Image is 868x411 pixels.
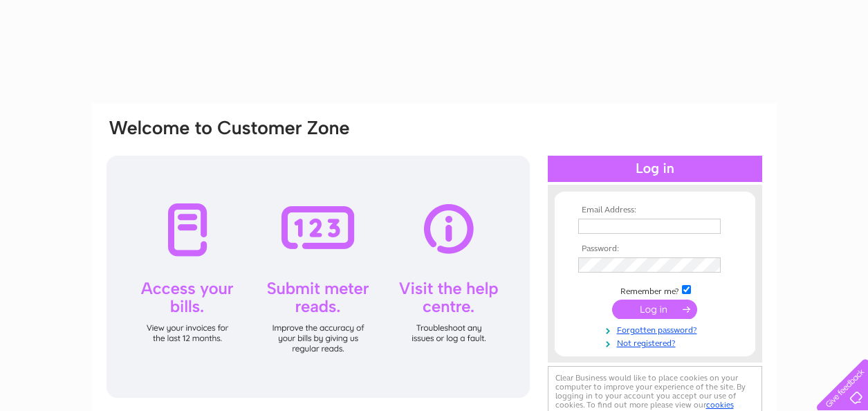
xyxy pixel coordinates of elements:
[612,300,697,319] input: Submit
[575,283,735,297] td: Remember me?
[578,336,735,349] a: Not registered?
[575,205,735,215] th: Email Address:
[578,322,735,336] a: Forgotten password?
[575,244,735,254] th: Password:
